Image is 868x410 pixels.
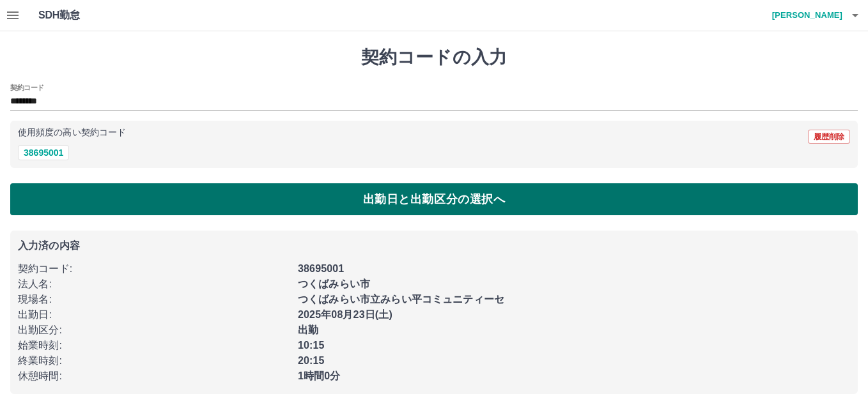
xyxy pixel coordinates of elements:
h1: 契約コードの入力 [10,47,858,68]
b: つくばみらい市 [298,278,370,289]
p: 終業時刻 : [18,353,290,368]
b: 20:15 [298,355,325,366]
p: 始業時刻 : [18,338,290,353]
p: 入力済の内容 [18,241,850,251]
p: 出勤区分 : [18,323,290,338]
p: 現場名 : [18,292,290,307]
p: 出勤日 : [18,307,290,323]
b: 38695001 [298,263,344,274]
b: つくばみらい市立みらい平コミュニティーセ [298,294,504,305]
b: 2025年08月23日(土) [298,309,392,320]
h2: 契約コード [10,82,44,93]
b: 出勤 [298,324,318,335]
b: 1時間0分 [298,370,341,381]
button: 履歴削除 [808,130,850,144]
button: 出勤日と出勤区分の選択へ [10,183,858,215]
b: 10:15 [298,340,325,351]
p: 使用頻度の高い契約コード [18,128,126,137]
button: 38695001 [18,145,69,160]
p: 休憩時間 : [18,368,290,384]
p: 法人名 : [18,277,290,292]
p: 契約コード : [18,261,290,277]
